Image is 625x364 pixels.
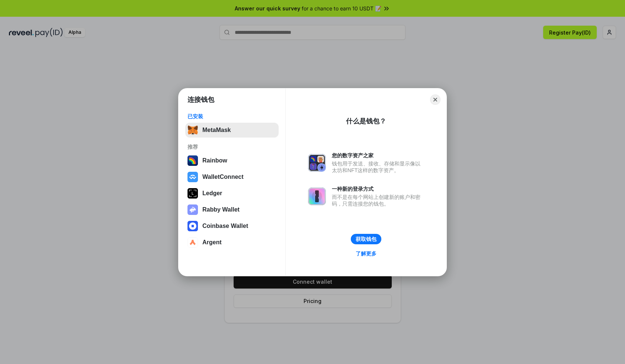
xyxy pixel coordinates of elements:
[346,117,386,126] div: 什么是钱包？
[185,219,279,233] button: Coinbase Wallet
[430,94,440,105] button: Close
[187,113,276,120] div: 已安装
[202,190,222,197] div: Ledger
[185,186,279,201] button: Ledger
[308,154,326,172] img: svg+xml,%3Csvg%20xmlns%3D%22http%3A%2F%2Fwww.w3.org%2F2000%2Fsvg%22%20fill%3D%22none%22%20viewBox...
[185,123,279,138] button: MetaMask
[187,172,198,182] img: svg+xml,%3Csvg%20width%3D%2228%22%20height%3D%2228%22%20viewBox%3D%220%200%2028%2028%22%20fill%3D...
[187,95,214,104] h1: 连接钱包
[187,125,198,135] img: svg+xml,%3Csvg%20fill%3D%22none%22%20height%3D%2233%22%20viewBox%3D%220%200%2035%2033%22%20width%...
[332,160,424,174] div: 钱包用于发送、接收、存储和显示像以太坊和NFT这样的数字资产。
[308,187,326,205] img: svg+xml,%3Csvg%20xmlns%3D%22http%3A%2F%2Fwww.w3.org%2F2000%2Fsvg%22%20fill%3D%22none%22%20viewBox...
[187,155,198,166] img: svg+xml,%3Csvg%20width%3D%22120%22%20height%3D%22120%22%20viewBox%3D%220%200%20120%20120%22%20fil...
[332,194,424,207] div: 而不是在每个网站上创建新的账户和密码，只需连接您的钱包。
[332,186,424,192] div: 一种新的登录方式
[187,188,198,199] img: svg+xml,%3Csvg%20xmlns%3D%22http%3A%2F%2Fwww.w3.org%2F2000%2Fsvg%22%20width%3D%2228%22%20height%3...
[351,234,381,244] button: 获取钱包
[187,221,198,231] img: svg+xml,%3Csvg%20width%3D%2228%22%20height%3D%2228%22%20viewBox%3D%220%200%2028%2028%22%20fill%3D...
[332,152,424,159] div: 您的数字资产之家
[187,144,276,150] div: 推荐
[185,153,279,168] button: Rainbow
[356,250,376,257] div: 了解更多
[202,157,227,164] div: Rainbow
[185,202,279,217] button: Rabby Wallet
[202,223,248,229] div: Coinbase Wallet
[185,170,279,184] button: WalletConnect
[202,174,244,180] div: WalletConnect
[187,204,198,215] img: svg+xml,%3Csvg%20xmlns%3D%22http%3A%2F%2Fwww.w3.org%2F2000%2Fsvg%22%20fill%3D%22none%22%20viewBox...
[202,239,222,246] div: Argent
[185,235,279,250] button: Argent
[202,206,240,213] div: Rabby Wallet
[351,249,381,258] a: 了解更多
[202,127,231,133] div: MetaMask
[356,236,376,242] div: 获取钱包
[187,237,198,248] img: svg+xml,%3Csvg%20width%3D%2228%22%20height%3D%2228%22%20viewBox%3D%220%200%2028%2028%22%20fill%3D...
